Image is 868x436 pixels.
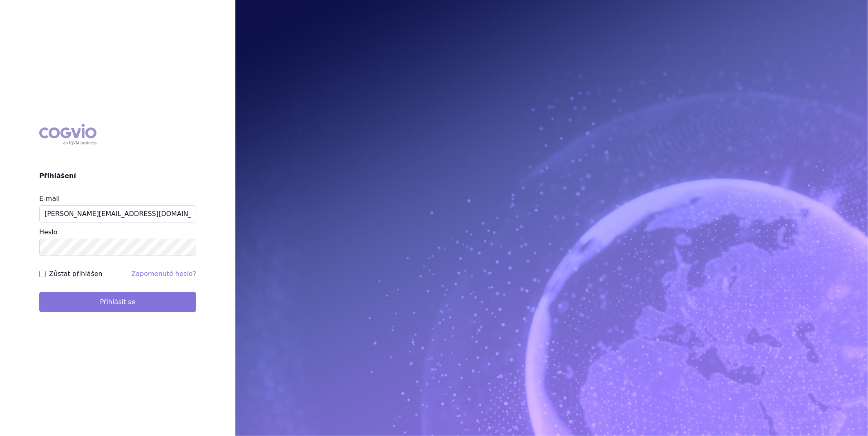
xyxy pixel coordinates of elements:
label: E-mail [39,195,60,202]
label: Heslo [39,228,57,236]
button: Přihlásit se [39,292,196,312]
h2: Přihlášení [39,171,196,181]
div: COGVIO [39,124,96,145]
a: Zapomenuté heslo? [131,270,196,278]
label: Zůstat přihlášen [49,269,103,279]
